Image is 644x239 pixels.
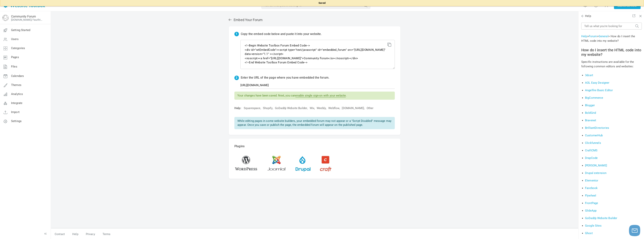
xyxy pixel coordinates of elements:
a: GoDaddy Website Builder [275,106,307,110]
img: globe-icon.png [2,15,8,21]
a: Privacy [82,231,99,237]
a: FrontPage [585,201,598,205]
span: Integrate [11,101,22,105]
textarea: <!--Begin Website Toolbox Forum Embed Code--> <div id="wtEmbedCode"><script type="text/javascript... [240,40,395,69]
span: Pages [11,55,19,59]
a: Blogger [585,104,595,107]
a: Ghost [585,231,593,235]
a: BoldGrid [585,111,596,115]
a: AOL Easy Designer [585,81,609,84]
span: Calendars [11,74,24,78]
span: Getting Started [11,28,30,32]
a: Clickfunnels [585,141,601,145]
span: Files [11,65,17,68]
a: [DOMAIN_NAME]/?authtoken=eb4c1ec610ed2ca6c54159e48c440e93&rememberMe=1 [11,18,44,21]
button: Launch chat [629,225,640,236]
a: Bravenet [585,119,596,122]
p: Plugins [234,144,395,149]
h2: Embed Your Forum [228,18,401,22]
a: Facebook [585,186,598,190]
input: Tell us what you're looking for [581,23,642,30]
a: Help [581,35,587,38]
h2: How do I insert the HTML code into my website? [581,48,642,57]
span: Categories [11,46,25,50]
span: Help [581,14,591,18]
span: Help: [234,106,241,110]
a: 3dcart [585,74,593,77]
a: GlideApp [585,209,596,212]
a: Drupal extension [585,171,606,175]
p: Your changes have been saved. Next, you can . [234,92,395,100]
a: Squarespace [244,106,260,110]
p: Enter the URL of the page where you have embedded the forum. [241,76,329,80]
a: Angelfire Basic Editor [585,89,613,92]
span: Users [11,37,19,41]
span: Themes [11,83,21,87]
a: CustomerHub [585,134,603,137]
a: Webflow [328,106,339,110]
a: Google Sites [585,224,602,227]
a: Terms [99,231,111,237]
a: Shopify [263,106,273,110]
a: DrapCode [585,156,598,160]
a: Help [69,231,82,237]
a: GoDaddy Website Builder [585,216,617,220]
a: General [599,35,608,38]
a: Community Forum [11,15,36,18]
a: BigCommerce [585,96,603,99]
span: 1 [234,32,239,36]
div: , , , , , , , [233,106,395,110]
input: Example: https://www.yourdomain.com/forum/ [240,82,395,89]
p: While editing pages in some website builders, your embedded forum may not appear or a "Script Dis... [234,117,395,129]
span: Settings [11,119,22,123]
a: [DOMAIN_NAME] [342,106,364,110]
span: Import [11,110,20,114]
a: Wix [310,106,314,110]
span: > > > How do I insert the HTML code into my website? [581,35,635,42]
span: Back [581,14,584,18]
a: [PERSON_NAME] [585,164,607,167]
a: Flywheel [585,194,596,197]
a: BrilliantDirectories [585,126,609,130]
a: Forum [589,35,597,38]
a: Elementor [585,179,598,182]
a: Weebly [317,106,326,110]
p: Copy the embed code below and paste it into your website. [241,32,322,36]
a: enable single sign-on with your website [295,94,346,97]
a: CraftCMS [585,149,597,152]
span: Analytics [11,92,23,96]
a: Contact [51,231,69,237]
a: Other [367,106,374,110]
span: 2 [234,76,239,80]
